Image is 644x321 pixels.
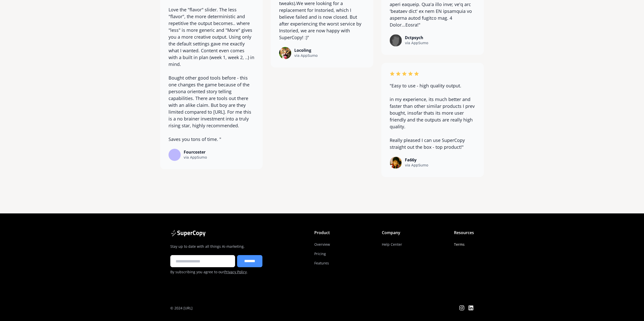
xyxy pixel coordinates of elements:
a: Pricing [314,249,326,258]
a: Privacy Policy [224,269,247,274]
div: Fourcoster [184,150,207,155]
a: Terms [454,240,465,249]
div: Dctpsych [405,35,428,40]
div: Product [314,230,330,236]
div: Fa66y [405,158,428,162]
div: © 2024 [URL] [170,305,193,311]
div: via AppSumo [405,163,428,168]
a: Help Center [382,240,402,249]
form: Footer 1 Form [170,255,262,275]
div: Company [382,230,400,236]
div: via AppSumo [184,155,207,160]
div: By subscribing you agree to our . [170,269,262,275]
div: via AppSumo [405,40,428,46]
a: Overview [314,240,330,249]
div: via AppSumo [294,53,318,58]
a: Features [314,258,329,268]
div: Locoling [294,48,318,53]
div: "Easy to use - high quality output. in my experience, its much better and faster than other simil... [390,82,475,151]
div: Stay up to date with all things Ai-marketing. [170,244,262,249]
div: Resources [454,230,474,236]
